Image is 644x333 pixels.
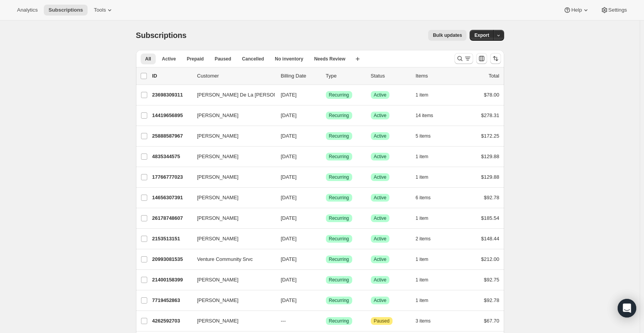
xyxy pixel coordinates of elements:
[281,297,297,303] span: [DATE]
[329,215,349,221] span: Recurring
[193,233,270,245] button: [PERSON_NAME]
[193,171,270,183] button: [PERSON_NAME]
[152,72,499,80] div: IDCustomerBilling DateTypeStatusItemsTotal
[374,92,387,98] span: Active
[94,7,106,13] span: Tools
[481,112,499,118] span: $278.31
[329,112,349,119] span: Recurring
[484,277,499,283] span: $92.75
[596,5,632,16] button: Settings
[197,214,239,222] span: [PERSON_NAME]
[197,297,239,304] span: [PERSON_NAME]
[215,56,231,62] span: Paused
[152,90,499,100] div: 23698309311[PERSON_NAME] De La [PERSON_NAME][DATE]SuccessRecurringSuccessActive1 item$78.00
[44,5,88,16] button: Subscriptions
[416,295,437,306] button: 1 item
[484,297,499,303] span: $92.78
[416,274,437,285] button: 1 item
[197,91,296,99] span: [PERSON_NAME] De La [PERSON_NAME]
[197,317,239,325] span: [PERSON_NAME]
[374,297,387,304] span: Active
[416,215,429,221] span: 1 item
[490,53,501,64] button: Sort the results
[374,215,387,221] span: Active
[329,236,349,242] span: Recurring
[281,318,286,324] span: ---
[474,32,489,38] span: Export
[484,92,499,98] span: $78.00
[281,133,297,139] span: [DATE]
[242,56,264,62] span: Cancelled
[193,315,270,327] button: [PERSON_NAME]
[481,174,499,180] span: $129.88
[281,72,320,80] p: Billing Date
[374,236,387,242] span: Active
[281,215,297,221] span: [DATE]
[193,150,270,163] button: [PERSON_NAME]
[281,277,297,283] span: [DATE]
[152,213,499,224] div: 26178748607[PERSON_NAME][DATE]SuccessRecurringSuccessActive1 item$185.54
[416,72,455,80] div: Items
[197,153,239,160] span: [PERSON_NAME]
[152,153,191,160] p: 4835344575
[162,56,176,62] span: Active
[281,174,297,180] span: [DATE]
[428,30,467,41] button: Bulk updates
[197,173,239,181] span: [PERSON_NAME]
[281,236,297,242] span: [DATE]
[329,154,349,160] span: Recurring
[374,112,387,119] span: Active
[481,215,499,221] span: $185.54
[416,92,429,98] span: 1 item
[374,318,390,324] span: Paused
[416,151,437,162] button: 1 item
[329,277,349,283] span: Recurring
[371,72,410,80] p: Status
[608,7,627,13] span: Settings
[152,274,499,285] div: 21400158399[PERSON_NAME][DATE]SuccessRecurringSuccessActive1 item$92.75
[281,256,297,262] span: [DATE]
[326,72,365,80] div: Type
[314,56,346,62] span: Needs Review
[455,53,473,64] button: Search and filter results
[281,154,297,159] span: [DATE]
[136,31,187,40] span: Subscriptions
[152,112,191,119] p: 14419656895
[329,174,349,180] span: Recurring
[152,192,499,203] div: 14656307391[PERSON_NAME][DATE]SuccessRecurringSuccessActive6 items$92.78
[351,53,364,64] button: Create new view
[433,32,462,38] span: Bulk updates
[197,72,275,80] p: Customer
[193,89,270,101] button: [PERSON_NAME] De La [PERSON_NAME]
[152,254,499,265] div: 20993081535Venture Community Srvc[DATE]SuccessRecurringSuccessActive1 item$212.00
[329,92,349,98] span: Recurring
[152,151,499,162] div: 4835344575[PERSON_NAME][DATE]SuccessRecurringSuccessActive1 item$129.88
[481,236,499,242] span: $148.44
[329,133,349,139] span: Recurring
[374,154,387,160] span: Active
[489,72,499,80] p: Total
[152,72,191,80] p: ID
[416,133,431,139] span: 5 items
[197,255,253,263] span: Venture Community Srvc
[416,110,442,121] button: 14 items
[329,195,349,201] span: Recurring
[416,90,437,100] button: 1 item
[481,154,499,159] span: $129.88
[193,212,270,224] button: [PERSON_NAME]
[152,91,191,99] p: 23698309311
[416,256,429,262] span: 1 item
[484,318,499,324] span: $67.70
[152,132,191,140] p: 25888587967
[329,256,349,262] span: Recurring
[416,254,437,265] button: 1 item
[416,192,439,203] button: 6 items
[145,56,151,62] span: All
[329,297,349,304] span: Recurring
[275,56,303,62] span: No inventory
[152,110,499,121] div: 14419656895[PERSON_NAME][DATE]SuccessRecurringSuccessActive14 items$278.31
[193,130,270,142] button: [PERSON_NAME]
[281,112,297,118] span: [DATE]
[559,5,594,16] button: Help
[476,53,487,64] button: Customize table column order and visibility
